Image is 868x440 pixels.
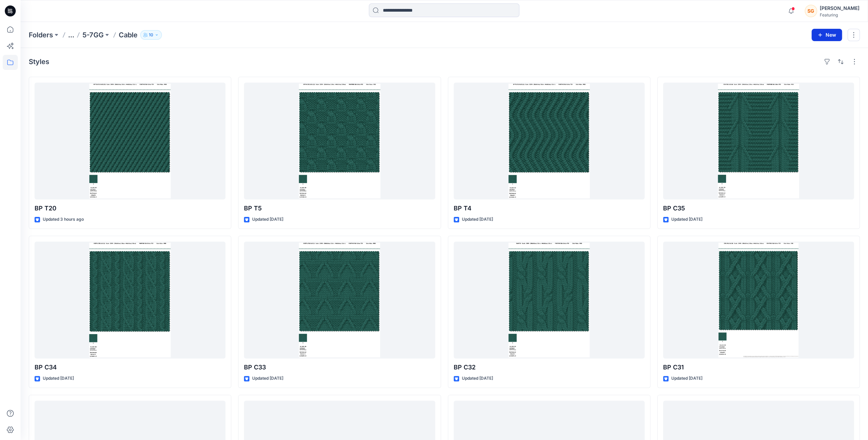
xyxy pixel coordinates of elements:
p: Updated [DATE] [671,216,702,223]
div: [PERSON_NAME] [820,4,859,12]
p: Cable [119,30,138,40]
a: BP T5 [244,83,435,199]
p: Updated [DATE] [462,375,493,382]
a: BP C33 [244,242,435,358]
p: BP T20 [35,204,225,213]
a: BP C32 [454,242,645,358]
a: BP C31 [663,242,854,358]
a: BP T20 [35,83,225,199]
p: Updated 3 hours ago [43,216,84,223]
p: BP C35 [663,204,854,213]
p: BP T5 [244,204,435,213]
p: BP C32 [454,363,645,372]
p: Updated [DATE] [671,375,702,382]
div: SG [805,5,817,17]
p: BP T4 [454,204,645,213]
button: New [812,29,842,41]
a: Folders [29,30,53,40]
div: Featuring [820,12,859,17]
p: Updated [DATE] [462,216,493,223]
a: BP C35 [663,83,854,199]
p: Updated [DATE] [252,216,283,223]
button: 10 [140,30,162,40]
p: 10 [149,31,153,39]
p: BP C34 [35,363,225,372]
p: Updated [DATE] [43,375,74,382]
p: BP C31 [663,363,854,372]
p: Updated [DATE] [252,375,283,382]
h4: Styles [29,58,49,66]
a: 5-7GG [82,30,104,40]
a: BP T4 [454,83,645,199]
a: BP C34 [35,242,225,358]
p: BP C33 [244,363,435,372]
button: ... [68,30,74,40]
